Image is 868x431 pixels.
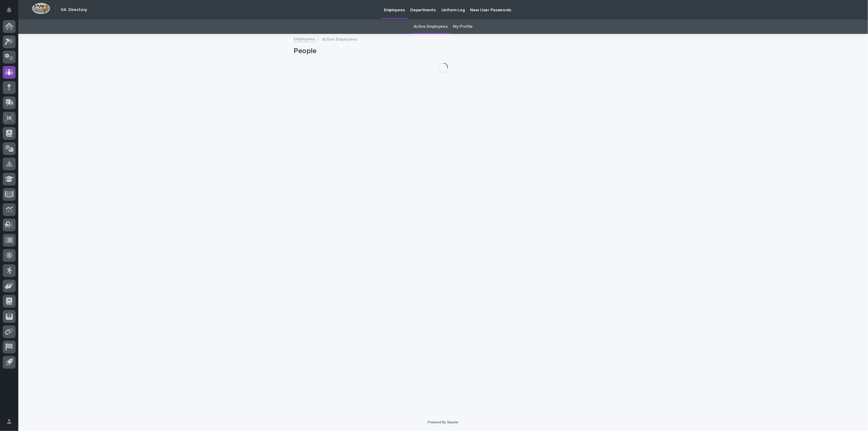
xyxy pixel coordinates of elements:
h2: 04. Directory [61,7,87,13]
a: My Profile [453,20,473,34]
div: Notifications [8,7,16,17]
img: Workspace Logo [32,3,50,14]
h1: People [294,47,593,56]
a: Employees [294,35,315,42]
button: Notifications [3,4,16,16]
a: Active Employees [414,20,448,34]
a: Powered By Stacker [428,420,458,424]
p: Active Employees [322,35,357,42]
